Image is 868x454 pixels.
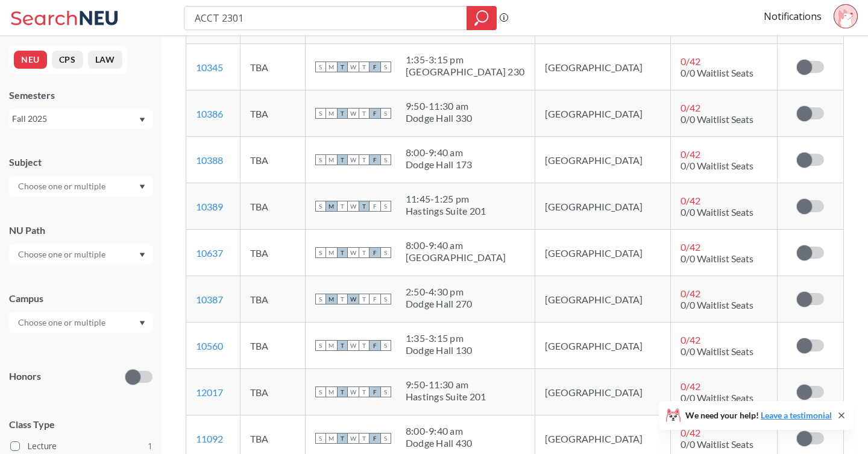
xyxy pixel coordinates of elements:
[359,247,370,258] span: T
[406,286,473,298] div: 2:50 - 4:30 pm
[337,247,348,258] span: T
[348,294,359,304] span: W
[380,340,391,351] span: S
[337,386,348,397] span: T
[359,386,370,397] span: T
[326,433,337,444] span: M
[535,44,671,90] td: [GEOGRAPHIC_DATA]
[240,323,305,369] td: TBA
[315,108,326,119] span: S
[406,391,486,403] div: Hastings Suite 201
[315,386,326,397] span: S
[359,201,370,212] span: T
[681,253,753,264] span: 0/0 Waitlist Seats
[370,386,380,397] span: F
[359,340,370,351] span: T
[370,61,380,72] span: F
[535,323,671,369] td: [GEOGRAPHIC_DATA]
[139,253,145,257] svg: Dropdown arrow
[196,247,223,259] a: 10637
[681,288,700,299] span: 0 / 42
[12,315,113,330] input: Choose one or multiple
[337,294,348,304] span: T
[12,179,113,194] input: Choose one or multiple
[326,386,337,397] span: M
[761,410,832,420] a: Leave a testimonial
[406,112,473,124] div: Dodge Hall 330
[764,10,822,23] a: Notifications
[406,344,473,356] div: Dodge Hall 130
[406,239,506,251] div: 8:00 - 9:40 am
[370,154,380,165] span: F
[337,61,348,72] span: T
[240,90,305,137] td: TBA
[380,433,391,444] span: S
[406,54,524,66] div: 1:35 - 3:15 pm
[337,108,348,119] span: T
[406,251,506,263] div: [GEOGRAPHIC_DATA]
[535,230,671,276] td: [GEOGRAPHIC_DATA]
[681,241,700,253] span: 0 / 42
[315,61,326,72] span: S
[406,379,486,391] div: 9:50 - 11:30 am
[681,113,753,125] span: 0/0 Waitlist Seats
[240,276,305,323] td: TBA
[9,370,41,383] p: Honors
[359,61,370,72] span: T
[406,332,473,344] div: 1:35 - 3:15 pm
[240,44,305,90] td: TBA
[535,276,671,323] td: [GEOGRAPHIC_DATA]
[326,154,337,165] span: M
[193,8,458,28] input: Class, professor, course number, "phrase"
[359,154,370,165] span: T
[359,294,370,304] span: T
[337,201,348,212] span: T
[681,67,753,78] span: 0/0 Waitlist Seats
[380,294,391,304] span: S
[380,108,391,119] span: S
[681,438,753,450] span: 0/0 Waitlist Seats
[9,418,153,431] span: Class Type
[681,380,700,392] span: 0 / 42
[681,427,700,438] span: 0 / 42
[348,386,359,397] span: W
[348,61,359,72] span: W
[326,108,337,119] span: M
[10,438,153,454] label: Lecture
[474,10,489,27] svg: magnifying glass
[406,100,473,112] div: 9:50 - 11:30 am
[681,392,753,403] span: 0/0 Waitlist Seats
[348,201,359,212] span: W
[681,160,753,171] span: 0/0 Waitlist Seats
[326,201,337,212] span: M
[370,247,380,258] span: F
[315,154,326,165] span: S
[240,369,305,415] td: TBA
[240,230,305,276] td: TBA
[535,369,671,415] td: [GEOGRAPHIC_DATA]
[196,386,223,398] a: 12017
[52,51,83,69] button: CPS
[406,205,486,217] div: Hastings Suite 201
[139,321,145,326] svg: Dropdown arrow
[348,154,359,165] span: W
[681,345,753,357] span: 0/0 Waitlist Seats
[196,294,223,305] a: 10387
[12,112,138,125] div: Fall 2025
[685,411,832,420] span: We need your help!
[681,206,753,218] span: 0/0 Waitlist Seats
[406,159,473,171] div: Dodge Hall 173
[535,137,671,183] td: [GEOGRAPHIC_DATA]
[681,148,700,160] span: 0 / 42
[370,433,380,444] span: F
[359,433,370,444] span: T
[681,195,700,206] span: 0 / 42
[359,108,370,119] span: T
[326,61,337,72] span: M
[9,312,153,333] div: Dropdown arrow
[681,299,753,311] span: 0/0 Waitlist Seats
[9,176,153,197] div: Dropdown arrow
[240,137,305,183] td: TBA
[535,90,671,137] td: [GEOGRAPHIC_DATA]
[348,340,359,351] span: W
